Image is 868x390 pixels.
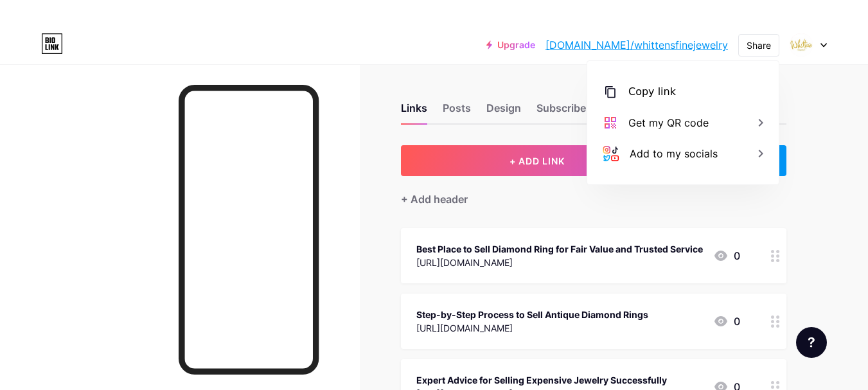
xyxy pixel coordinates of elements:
div: Step-by-Step Process to Sell Antique Diamond Rings [416,308,648,321]
div: + Add header [401,191,468,207]
div: 0 [713,314,740,329]
div: Share [747,39,771,52]
div: Best Place to Sell Diamond Ring for Fair Value and Trusted Service [416,242,703,256]
a: Upgrade [486,40,535,50]
div: Add to my socials [630,146,718,161]
img: whittensfinejewelry [789,33,813,57]
span: + ADD LINK [509,155,565,166]
div: Subscribers [536,100,596,123]
div: Copy link [628,84,676,100]
div: [URL][DOMAIN_NAME] [416,321,648,335]
div: Posts [443,100,471,123]
div: Get my QR code [628,115,709,130]
div: Design [486,100,521,123]
div: Links [401,100,427,123]
a: [DOMAIN_NAME]/whittensfinejewelry [545,37,728,53]
div: 0 [713,248,740,263]
div: [URL][DOMAIN_NAME] [416,256,703,269]
div: Expert Advice for Selling Expensive Jewelry Successfully [416,373,667,387]
button: + ADD LINK [401,145,674,176]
